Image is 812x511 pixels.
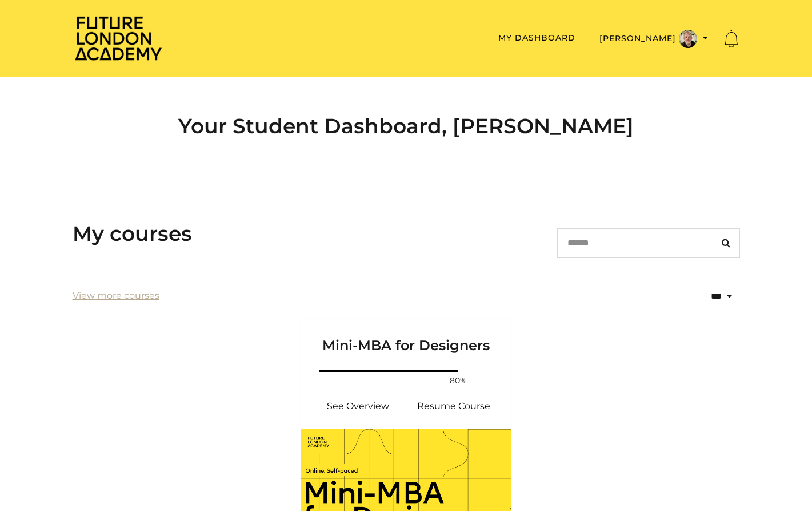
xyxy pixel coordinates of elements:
span: 80% [445,375,472,387]
h2: Your Student Dashboard, [PERSON_NAME] [73,114,740,138]
h3: My courses [73,221,192,246]
h3: Mini-MBA for Designers [315,319,498,354]
a: Mini-MBA for Designers: Resume Course [406,393,502,420]
a: My Dashboard [498,33,575,43]
img: Home Page [73,15,164,61]
button: Toggle menu [596,29,711,49]
a: Mini-MBA for Designers [301,319,511,368]
a: View more courses [73,289,159,303]
a: Mini-MBA for Designers: See Overview [310,393,406,420]
select: status [674,283,740,310]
